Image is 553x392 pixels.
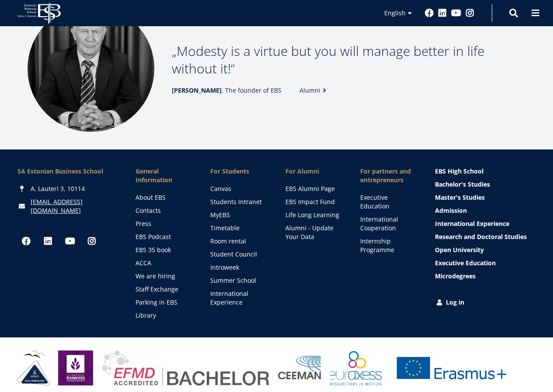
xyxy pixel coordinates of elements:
a: Alumni [299,86,329,95]
a: Parking in EBS [136,298,193,307]
a: ACCA [136,259,193,267]
a: International Experience [435,219,536,228]
span: For Alumni [285,167,343,176]
a: EBS 35 book [136,246,193,254]
a: MyEBS [210,211,268,219]
a: Students Intranet [210,198,268,206]
a: Log in [435,298,536,307]
a: Contacts [136,206,193,215]
a: Student Council [210,250,268,259]
a: Linkedin [438,9,447,17]
a: Admission [435,206,536,215]
a: Open University [435,246,536,254]
img: EFMD [102,350,269,385]
a: For Students [210,167,268,176]
a: Youtube [451,9,461,17]
a: EBS Podcast [136,232,193,241]
img: Eduniversal [58,350,93,385]
img: EURAXESS [330,350,382,385]
a: Canvas [210,184,268,193]
a: Microdegrees [435,272,536,281]
a: Facebook [17,232,35,250]
a: International Experience [210,289,268,307]
a: EBS Impact Fund [285,198,343,206]
a: Timetable [210,224,268,232]
a: Linkedin [39,232,57,250]
a: Internship Programme [360,237,417,254]
a: Room rental [210,237,268,246]
span: , The founder of EBS [172,86,282,95]
div: A. Lauteri 3, 10114 [17,184,118,193]
img: HAKA [17,350,49,385]
a: Alumni - Update Your Data [285,224,343,241]
div: SA Estonian Business School [17,167,118,176]
a: [EMAIL_ADDRESS][DOMAIN_NAME] [31,198,118,215]
a: Staff Exchange [136,285,193,294]
a: EBS High School [435,167,536,176]
a: Erasmus + [390,350,513,385]
span: General Information [136,167,193,184]
a: Instagram [83,232,101,250]
a: We are hiring [136,272,193,281]
img: Erasmus+ [390,350,513,385]
img: Madis Habakuk [28,5,154,132]
a: Facebook [425,9,434,17]
a: Library [136,311,193,320]
a: EBS Alumni Page [285,184,343,193]
a: International Cooperation [360,215,417,232]
a: Bachelor's Studies [435,180,536,189]
a: Introweek [210,263,268,272]
a: Executive Education [360,193,417,211]
a: Summer School [210,276,268,285]
a: About EBS [136,193,193,202]
span: For partners and entrepreneurs [360,167,417,184]
a: Life Long Learning [285,211,343,219]
p: Modesty is a virtue but you will manage better in life without it! [172,42,526,77]
a: Youtube [61,232,79,250]
a: Master's Studies [435,193,536,202]
a: Instagram [466,9,474,17]
img: Ceeman [278,356,321,380]
a: Research and Doctoral Studies [435,232,536,241]
a: Press [136,219,193,228]
a: Executive Education [435,259,536,267]
strong: [PERSON_NAME] [172,86,222,94]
